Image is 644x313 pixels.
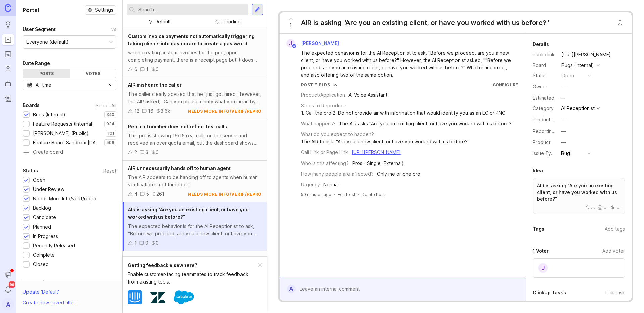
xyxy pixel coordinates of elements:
div: What happens? [301,120,336,127]
img: member badge [291,44,297,49]
div: User Segment [23,25,56,34]
div: Steps to Reproduce [301,102,346,109]
div: Edit Post [338,192,355,197]
div: Posts [23,69,70,78]
span: 1 [289,22,292,29]
span: Settings [95,7,113,13]
div: Call Link or Page Link [301,149,348,156]
div: Link task [605,289,625,296]
a: Portal [2,34,14,46]
a: AIR misheard the callerThe caller clearly advised that he "just got hired", however, the AIR aske... [123,77,267,119]
input: Search... [138,6,246,13]
div: Who is this affecting? [301,160,349,167]
span: AIR unnecessarily hands off to human agent [128,165,231,171]
div: Recently Released [33,242,75,249]
div: ... [610,205,621,210]
a: Ideas [2,19,14,31]
div: The caller clearly advised that he "just got hired", however, the AIR asked, "Can you please clar... [128,90,262,105]
div: Category [533,105,556,112]
div: AIR is asking "Are you an existing client, or have you worked with us before?" [301,18,549,27]
button: A [2,298,14,310]
div: 1 [134,239,137,247]
div: J [538,263,548,273]
p: AIR is asking "Are you an existing client, or have you worked with us before?" [537,182,621,202]
div: Product/Application [301,91,345,99]
a: Configure [493,82,518,87]
div: Planned [33,223,51,231]
div: · [358,192,359,197]
div: Tags [533,225,544,233]
button: ProductboardID [560,115,569,124]
div: This pro is showing 16/15 real calls on the server and received an over quota email, but the dash... [128,132,262,147]
button: Close button [613,16,627,29]
div: Status [23,167,38,175]
a: Real call number does not reflect test callsThis pro is showing 16/15 real calls on the server an... [123,119,267,161]
div: · [334,192,335,197]
div: 1 [146,66,148,73]
label: ProductboardID [533,117,568,122]
div: Date Range [23,59,50,67]
div: Boards [23,101,40,109]
a: Users [2,63,14,75]
div: AI Voice Assistant [348,91,387,99]
label: Issue Type [533,150,557,156]
div: 12 [134,107,139,115]
div: Pros - Single (External) [352,160,404,167]
p: 596 [106,140,114,145]
span: [PERSON_NAME] [301,40,339,46]
span: Custom invoice payments not automatically triggering taking clients into dashboard to create a pa... [128,33,255,46]
div: needs more info/verif/repro [188,108,262,114]
div: 0 [145,239,148,247]
a: J[PERSON_NAME] [282,39,344,48]
div: Update ' Default ' [23,288,59,299]
span: Real call number does not reflect test calls [128,124,227,129]
div: — [562,116,567,123]
button: Settings [85,5,116,15]
div: Bugs (Internal) [561,62,594,69]
div: 5 [146,190,149,198]
a: Roadmaps [2,48,14,60]
span: AI asking to leave a message when an AIR YBN is being used [128,256,255,269]
a: 50 minutes ago [301,192,331,197]
div: Post Fields [301,82,330,88]
span: AIR misheard the caller [128,82,182,88]
div: — [561,139,566,146]
div: 3.6k [161,107,170,115]
p: 340 [106,112,114,117]
img: Intercom logo [128,290,142,304]
span: AIR is asking "Are you an existing client, or have you worked with us before?" [128,207,249,220]
button: Announcements [2,269,14,281]
div: Idea [533,167,543,175]
div: A [287,285,296,293]
div: Create new task [533,300,625,307]
p: 101 [108,131,114,136]
div: In Progress [33,233,58,240]
h1: Portal [23,6,39,14]
div: 0 [156,239,159,247]
div: — [562,83,567,90]
div: Owner [533,83,556,90]
div: Votes [70,69,116,78]
span: 99 [9,281,15,288]
div: Everyone (default) [26,38,69,46]
div: Delete Post [362,192,385,197]
div: The AIR appears to be handing off to agents when human verification is not turned on. [128,174,262,188]
svg: toggle icon [105,82,116,88]
div: Select All [96,104,116,107]
div: needs more info/verif/repro [188,191,262,197]
div: 3 [146,149,148,156]
div: Only me or one pro [377,170,420,178]
div: How many people are affected? [301,170,374,178]
div: Candidate [33,214,56,221]
a: AIR unnecessarily hands off to human agentThe AIR appears to be handing off to agents when human ... [123,161,267,202]
a: AIR is asking "Are you an existing client, or have you worked with us before?"The expected behavi... [123,202,267,251]
div: Getting feedback elsewhere? [128,262,258,269]
a: AI asking to leave a message when an AIR YBN is being usedWhen a YBN/air customization is active ... [123,251,267,300]
a: [URL][PERSON_NAME] [559,50,613,59]
div: — [558,93,567,102]
div: Board [533,62,556,69]
div: when creating custom invoices for the pnp, upon completing payment, there is a receipt page but i... [128,49,262,64]
button: Notifications [2,284,14,296]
